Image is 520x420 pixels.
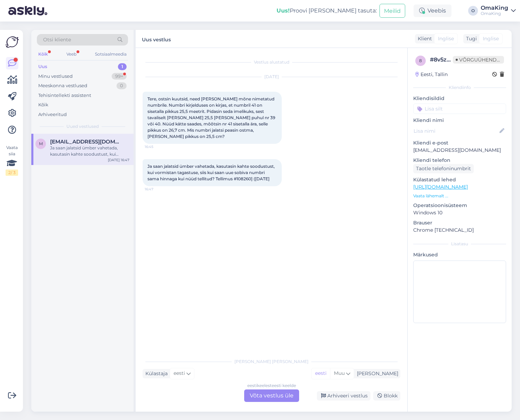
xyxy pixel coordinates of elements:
[50,138,146,145] font: [EMAIL_ADDRESS][DOMAIN_NAME]
[39,141,43,146] font: m
[413,176,456,183] font: Külastatud lehed
[50,145,129,182] font: Ja saan jalatsid ümber vahetada, kasutasin kahte soodustust, kui vormistan tagastuse, siis kui sa...
[413,117,444,123] font: Kliendi nimi
[466,35,477,42] font: Tugi
[413,227,474,233] font: Chrome [TECHNICAL_ID]
[50,139,122,145] span: matt.sirle@gmail.com
[272,383,296,388] font: eesti keelde
[427,7,446,14] font: Veebis
[334,370,345,376] font: Muu
[277,7,290,14] font: Uus!
[250,392,294,399] font: Võta vestlus üle
[419,58,422,63] font: 8
[38,112,67,117] font: Arhiveeritud
[145,145,153,149] font: 16:45
[449,85,471,90] font: Kliendiinfo
[315,370,327,376] font: eesti
[481,5,508,11] font: OmaKing
[38,73,73,79] font: Minu vestlused
[434,56,459,63] font: 8v5ztmj1
[38,51,48,57] font: Kõik
[38,83,87,88] font: Meeskonna vestlused
[120,83,123,88] font: 0
[327,393,368,399] font: Arhiveeri vestlus
[430,56,434,63] font: #
[413,209,442,216] font: Windows 10
[95,51,127,57] font: Sotsiaalmeedia
[6,145,18,156] font: Vaata siia
[254,59,289,65] font: Vestlus alustatud
[451,241,468,246] font: Lisatasu
[379,4,405,17] button: Meilid
[142,36,171,43] font: Uus vestlus
[38,102,48,107] font: Kõik
[438,35,454,42] font: Inglise
[413,184,468,190] a: [URL][DOMAIN_NAME]
[413,140,448,146] font: Kliendi e-post
[121,64,123,69] font: 1
[413,95,445,101] font: Kliendisildid
[384,8,401,14] font: Meilid
[413,193,448,198] font: Vaata lähemalt ...
[421,71,448,77] font: Eesti, Tallin
[43,36,71,43] font: Otsi kliente
[357,370,398,377] font: [PERSON_NAME]
[6,35,19,49] img: Askly logo
[414,127,498,135] input: Lisa nimi
[247,383,257,388] font: eesti
[481,5,516,16] a: OmaKingOmaKing
[418,35,432,42] font: Klient
[108,158,129,162] font: [DATE] 16:47
[416,165,471,172] font: Taotle telefoninumbrit
[11,170,16,175] font: / 3
[471,8,475,13] font: O
[290,7,377,14] font: Proovi [PERSON_NAME] tasuta:
[234,359,309,364] font: [PERSON_NAME] [PERSON_NAME]
[481,11,501,16] font: OmaKing
[413,220,432,226] font: Brauser
[38,92,91,98] font: Tehisintellekti assistent
[38,64,47,69] font: Uus
[413,252,438,258] font: Märkused
[66,124,99,129] font: Uued vestlused
[257,383,272,388] font: keelest
[413,147,501,153] font: [EMAIL_ADDRESS][DOMAIN_NAME]
[384,393,398,399] font: Blokk
[483,35,499,42] font: Inglise
[147,96,276,139] font: Tere, ostsin kuutsid, need [PERSON_NAME] mõne nimetatud numbrile. Numbri kirjelduses on kirjas, e...
[66,51,77,57] font: Veeb
[413,202,467,208] font: Operatsioonisüsteem
[413,104,506,114] input: Lisa silt
[413,157,450,163] font: Kliendi telefon
[145,370,168,377] font: Külastaja
[8,170,11,175] font: 2
[115,73,123,79] font: 99+
[459,57,513,63] font: Võrguühenduseta
[174,370,185,376] font: eesti
[147,164,276,181] font: Ja saan jalatsid ümber vahetada, kasutasin kahte soodustust, kui vormistan tagastuse, siis kui sa...
[145,187,153,191] font: 16:47
[264,74,279,79] font: [DATE]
